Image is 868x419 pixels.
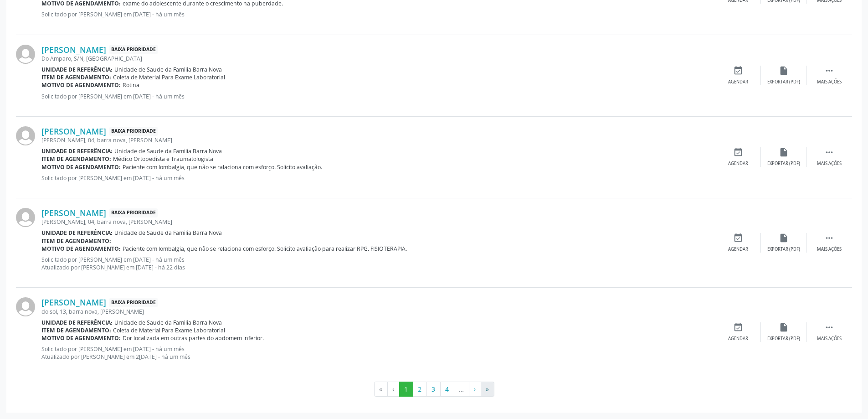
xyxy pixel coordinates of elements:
[123,81,139,89] span: Rotina
[41,66,113,73] b: Unidade de referência:
[41,155,111,163] b: Item de agendamento:
[41,308,715,316] div: do sol, 13, barra nova, [PERSON_NAME]
[824,147,834,157] i: 
[41,126,106,136] a: [PERSON_NAME]
[16,45,35,64] img: img
[123,245,407,253] span: Paciente com lombalgia, que não se relaciona com esforço. Solicito avaliação para realizar RPG. F...
[817,246,842,253] div: Mais ações
[41,55,715,62] div: Do Amparo, S/N, [GEOGRAPHIC_DATA]
[817,79,842,85] div: Mais ações
[114,319,222,326] span: Unidade de Saude da Familia Barra Nova
[16,126,35,145] img: img
[399,382,413,397] button: Go to page 1
[16,382,852,397] ul: Pagination
[779,66,789,76] i: insert_drive_file
[733,147,743,157] i: event_available
[114,147,222,155] span: Unidade de Saude da Familia Barra Nova
[41,345,715,361] p: Solicitado por [PERSON_NAME] em [DATE] - há um mês Atualizado por [PERSON_NAME] em 2[DATE] - há u...
[109,298,158,307] span: Baixa Prioridade
[733,233,743,243] i: event_available
[109,127,158,136] span: Baixa Prioridade
[779,147,789,157] i: insert_drive_file
[113,155,213,163] span: Médico Ortopedista e Traumatologista
[41,208,106,218] a: [PERSON_NAME]
[733,322,743,332] i: event_available
[41,10,715,18] p: Solicitado por [PERSON_NAME] em [DATE] - há um mês
[41,297,106,307] a: [PERSON_NAME]
[41,73,111,81] b: Item de agendamento:
[114,66,222,73] span: Unidade de Saude da Familia Barra Nova
[41,163,121,171] b: Motivo de agendamento:
[41,136,715,144] div: [PERSON_NAME], 04, barra nova, [PERSON_NAME]
[824,233,834,243] i: 
[41,218,715,226] div: [PERSON_NAME], 04, barra nova, [PERSON_NAME]
[109,208,158,218] span: Baixa Prioridade
[817,160,842,167] div: Mais ações
[41,256,715,271] p: Solicitado por [PERSON_NAME] em [DATE] - há um mês Atualizado por [PERSON_NAME] em [DATE] - há 22...
[728,160,748,167] div: Agendar
[413,382,427,397] button: Go to page 2
[440,382,454,397] button: Go to page 4
[767,246,800,253] div: Exportar (PDF)
[16,297,35,316] img: img
[41,237,111,245] b: Item de agendamento:
[824,322,834,332] i: 
[728,246,748,253] div: Agendar
[41,45,106,55] a: [PERSON_NAME]
[426,382,441,397] button: Go to page 3
[114,229,222,237] span: Unidade de Saude da Familia Barra Nova
[123,163,322,171] span: Paciente com lombalgia, que não se ralaciona com esforço. Solicito avaliação.
[767,336,800,342] div: Exportar (PDF)
[767,160,800,167] div: Exportar (PDF)
[41,229,113,237] b: Unidade de referência:
[41,326,111,334] b: Item de agendamento:
[41,174,715,182] p: Solicitado por [PERSON_NAME] em [DATE] - há um mês
[16,208,35,227] img: img
[728,336,748,342] div: Agendar
[113,73,225,81] span: Coleta de Material Para Exame Laboratorial
[728,79,748,85] div: Agendar
[767,79,800,85] div: Exportar (PDF)
[41,319,113,326] b: Unidade de referência:
[779,233,789,243] i: insert_drive_file
[481,382,494,397] button: Go to last page
[113,326,225,334] span: Coleta de Material Para Exame Laboratorial
[733,66,743,76] i: event_available
[123,334,264,342] span: Dor localizada em outras partes do abdomem inferior.
[824,66,834,76] i: 
[41,147,113,155] b: Unidade de referência:
[779,322,789,332] i: insert_drive_file
[41,245,121,253] b: Motivo de agendamento:
[41,334,121,342] b: Motivo de agendamento:
[41,93,715,100] p: Solicitado por [PERSON_NAME] em [DATE] - há um mês
[469,382,481,397] button: Go to next page
[109,45,158,54] span: Baixa Prioridade
[41,81,121,89] b: Motivo de agendamento:
[817,336,842,342] div: Mais ações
